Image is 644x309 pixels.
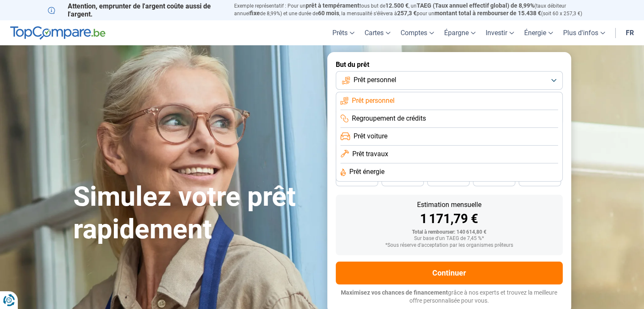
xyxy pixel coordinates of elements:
[531,177,549,182] span: 24 mois
[348,177,366,182] span: 48 mois
[359,20,395,45] a: Cartes
[343,201,556,208] div: Estimation mensuelle
[250,10,260,17] span: fixe
[341,289,448,296] span: Maximisez vos chances de financement
[349,167,384,177] span: Prêt énergie
[397,10,417,17] span: 257,3 €
[385,2,409,9] span: 12.500 €
[395,20,439,45] a: Comptes
[318,10,339,17] span: 60 mois
[558,20,610,45] a: Plus d'infos
[352,96,395,105] span: Prêt personnel
[354,132,387,141] span: Prêt voiture
[48,2,224,18] p: Attention, emprunter de l'argent coûte aussi de l'argent.
[327,20,359,45] a: Prêts
[439,177,458,182] span: 36 mois
[481,20,519,45] a: Investir
[10,26,105,40] img: TopCompare
[434,10,541,17] span: montant total à rembourser de 15.438 €
[234,2,597,17] p: Exemple représentatif : Pour un tous but de , un (taux débiteur annuel de 8,99%) et une durée de ...
[519,20,558,45] a: Énergie
[336,289,563,305] p: grâce à nos experts et trouvez la meilleure offre personnalisée pour vous.
[621,20,639,45] a: fr
[393,177,412,182] span: 42 mois
[336,61,563,69] label: But du prêt
[352,114,426,123] span: Regroupement de crédits
[439,20,481,45] a: Épargne
[343,236,556,242] div: Sur base d'un TAEG de 7,45 %*
[485,177,503,182] span: 30 mois
[343,229,556,235] div: Total à rembourser: 140 614,80 €
[306,2,359,9] span: prêt à tempérament
[73,181,317,246] h1: Simulez votre prêt rapidement
[417,2,534,9] span: TAEG (Taux annuel effectif global) de 8,99%
[354,75,396,85] span: Prêt personnel
[343,243,556,248] div: *Sous réserve d'acceptation par les organismes prêteurs
[336,262,563,284] button: Continuer
[352,149,388,159] span: Prêt travaux
[336,71,563,90] button: Prêt personnel
[343,212,556,225] div: 1 171,79 €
